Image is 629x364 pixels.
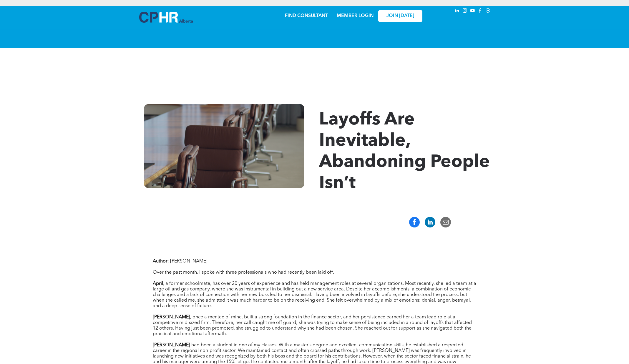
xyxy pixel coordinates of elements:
a: youtube [469,7,476,15]
img: A blue and white logo for cp alberta [139,12,193,23]
span: , a former schoolmate, has over 20 years of experience and has held management roles at several o... [153,281,476,308]
span: JOIN [DATE] [386,13,414,19]
span: : [PERSON_NAME] [167,259,208,264]
a: JOIN [DATE] [378,10,422,22]
span: Over the past month, I spoke with three professionals who had recently been laid off. [153,270,334,275]
strong: Author [153,259,167,264]
span: , once a mentee of mine, built a strong foundation in the finance sector, and her persistence ear... [153,315,472,336]
strong: [PERSON_NAME] [153,315,190,320]
strong: April [153,281,163,286]
a: Social network [485,7,491,15]
a: FIND CONSULTANT [285,14,328,18]
a: instagram [462,7,468,15]
a: linkedin [454,7,461,15]
a: MEMBER LOGIN [337,14,374,18]
a: facebook [477,7,484,15]
strong: [PERSON_NAME] [153,343,190,348]
span: Layoffs Are Inevitable, Abandoning People Isn’t [319,111,490,192]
